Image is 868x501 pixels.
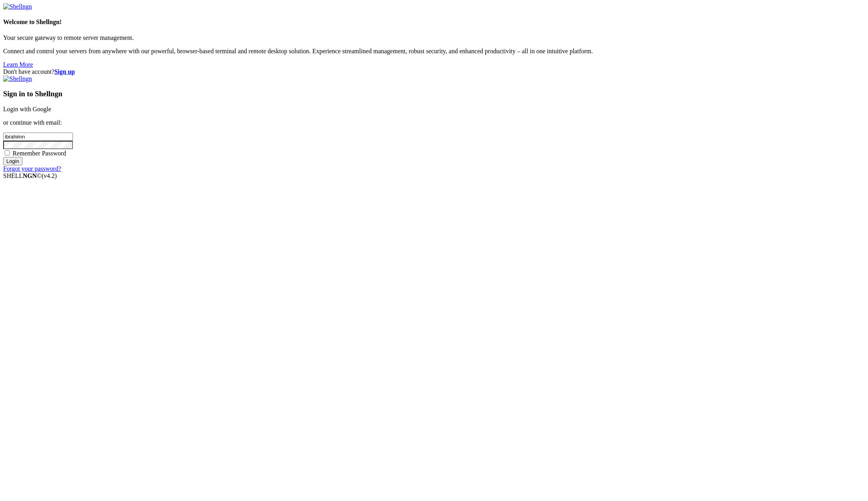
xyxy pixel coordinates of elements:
b: NGN [23,172,37,179]
input: Remember Password [5,150,10,155]
input: Login [3,157,22,165]
a: Forgot your password? [3,165,61,172]
span: 4.2.0 [42,172,57,179]
a: Learn More [3,61,33,68]
h3: Sign in to Shellngn [3,90,865,98]
span: Remember Password [13,150,66,157]
p: Connect and control your servers from anywhere with our powerful, browser-based terminal and remo... [3,48,865,55]
img: Shellngn [3,3,32,10]
a: Sign up [54,68,75,75]
p: or continue with email: [3,119,865,126]
input: Email address [3,133,73,141]
div: Don't have account? [3,68,865,75]
img: Shellngn [3,75,32,82]
a: Login with Google [3,106,51,112]
span: SHELL © [3,172,57,179]
p: Your secure gateway to remote server management. [3,34,865,41]
h4: Welcome to Shellngn! [3,19,865,26]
